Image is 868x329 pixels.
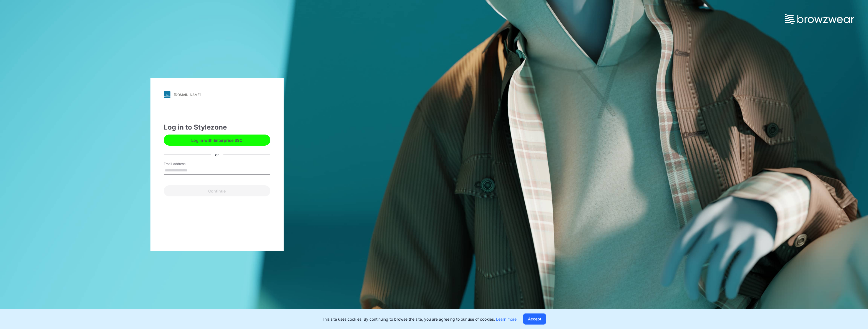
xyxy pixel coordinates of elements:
[496,317,517,322] a: Learn more
[164,135,270,146] button: Log in with Enterprise SSO
[523,313,546,325] button: Accept
[785,14,854,24] img: browzwear-logo.e42bd6dac1945053ebaf764b6aa21510.svg
[164,91,170,98] img: stylezone-logo.562084cfcfab977791bfbf7441f1a819.svg
[164,91,270,98] a: [DOMAIN_NAME]
[164,122,270,132] div: Log in to Stylezone
[164,161,203,166] label: Email Address
[211,152,223,158] div: or
[322,316,517,322] p: This site uses cookies. By continuing to browse the site, you are agreeing to our use of cookies.
[174,93,201,97] div: [DOMAIN_NAME]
